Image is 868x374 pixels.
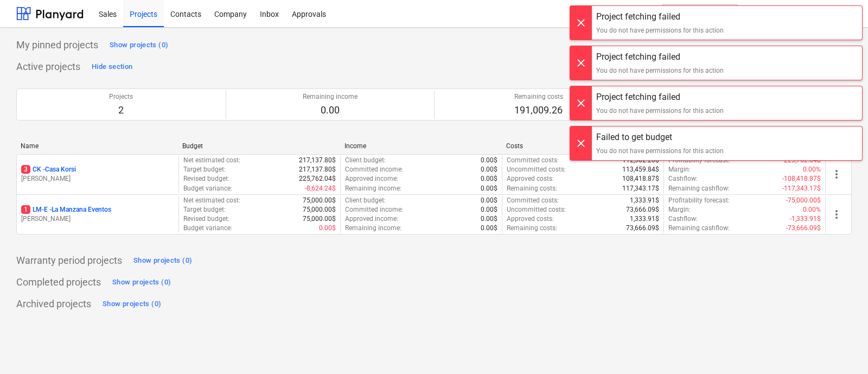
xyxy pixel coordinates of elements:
[830,208,843,221] span: more_vert
[183,156,240,165] p: Net estimated cost :
[16,254,122,267] p: Warranty period projects
[630,196,659,205] p: 1,333.91$
[133,255,192,267] div: Show projects (0)
[21,205,111,214] p: LM-E - La Manzana Eventos
[183,196,240,205] p: Net estimated cost :
[507,205,566,214] p: Uncommitted costs :
[507,165,566,174] p: Uncommitted costs :
[112,276,171,289] div: Show projects (0)
[110,39,168,52] div: Show projects (0)
[830,168,843,181] span: more_vert
[481,196,497,205] p: 0.00$
[345,174,398,183] p: Approved income :
[21,165,76,174] p: CK - Casa Korsi
[16,60,80,73] p: Active projects
[109,104,133,117] p: 2
[507,156,559,165] p: Committed costs :
[303,205,336,214] p: 75,000.00$
[21,165,30,174] span: 3
[183,165,226,174] p: Target budget :
[507,224,557,233] p: Remaining costs :
[183,184,232,193] p: Budget variance :
[109,92,133,102] p: Projects
[107,36,171,54] button: Show projects (0)
[786,224,821,233] p: -73,666.09$
[183,214,229,224] p: Revised budget :
[630,214,659,224] p: 1,333.91$
[89,58,135,75] button: Hide section
[345,156,386,165] p: Client budget :
[303,104,358,117] p: 0.00
[303,196,336,205] p: 75,000.00$
[622,184,659,193] p: 117,343.17$
[303,92,358,102] p: Remaining income
[299,165,336,174] p: 217,137.80$
[21,205,30,214] span: 1
[668,165,691,174] p: Margin :
[481,184,497,193] p: 0.00$
[626,205,659,214] p: 73,666.09$
[507,174,554,183] p: Approved costs :
[319,224,336,233] p: 0.00$
[21,205,174,224] div: 1LM-E -La Manzana Eventos[PERSON_NAME]
[507,196,559,205] p: Committed costs :
[21,142,174,150] div: Name
[622,165,659,174] p: 113,459.84$
[16,39,98,52] p: My pinned projects
[782,184,821,193] p: -117,343.17$
[344,142,497,150] div: Income
[596,10,724,23] div: Project fetching failed
[481,214,497,224] p: 0.00$
[21,174,174,183] p: [PERSON_NAME]
[92,61,132,73] div: Hide section
[622,174,659,183] p: 108,418.87$
[299,174,336,183] p: 225,762.04$
[782,174,821,183] p: -108,418.87$
[345,184,401,193] p: Remaining income :
[481,224,497,233] p: 0.00$
[131,252,195,269] button: Show projects (0)
[803,205,821,214] p: 0.00%
[299,156,336,165] p: 217,137.80$
[596,66,724,75] div: You do not have permissions for this action
[596,131,724,144] div: Failed to get budget
[596,26,724,35] div: You do not have permissions for this action
[626,224,659,233] p: 73,666.09$
[110,274,174,291] button: Show projects (0)
[507,184,557,193] p: Remaining costs :
[183,224,232,233] p: Budget variance :
[596,106,724,116] div: You do not have permissions for this action
[514,92,563,102] p: Remaining costs
[21,165,174,183] div: 3CK -Casa Korsi[PERSON_NAME]
[21,214,174,224] p: [PERSON_NAME]
[345,196,386,205] p: Client budget :
[345,165,403,174] p: Committed income :
[16,276,101,289] p: Completed projects
[481,156,497,165] p: 0.00$
[345,224,401,233] p: Remaining income :
[507,214,554,224] p: Approved costs :
[481,165,497,174] p: 0.00$
[668,184,730,193] p: Remaining cashflow :
[596,50,724,64] div: Project fetching failed
[814,322,868,374] iframe: Chat Widget
[596,146,724,156] div: You do not have permissions for this action
[103,298,161,310] div: Show projects (0)
[668,196,730,205] p: Profitability forecast :
[514,104,563,117] p: 191,009.26
[668,205,691,214] p: Margin :
[668,174,698,183] p: Cashflow :
[305,184,336,193] p: -8,624.24$
[803,165,821,174] p: 0.00%
[183,174,229,183] p: Revised budget :
[183,205,226,214] p: Target budget :
[481,174,497,183] p: 0.00$
[668,224,730,233] p: Remaining cashflow :
[790,214,821,224] p: -1,333.91$
[303,214,336,224] p: 75,000.00$
[100,295,164,313] button: Show projects (0)
[345,214,398,224] p: Approved income :
[596,91,724,104] div: Project fetching failed
[786,196,821,205] p: -75,000.00$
